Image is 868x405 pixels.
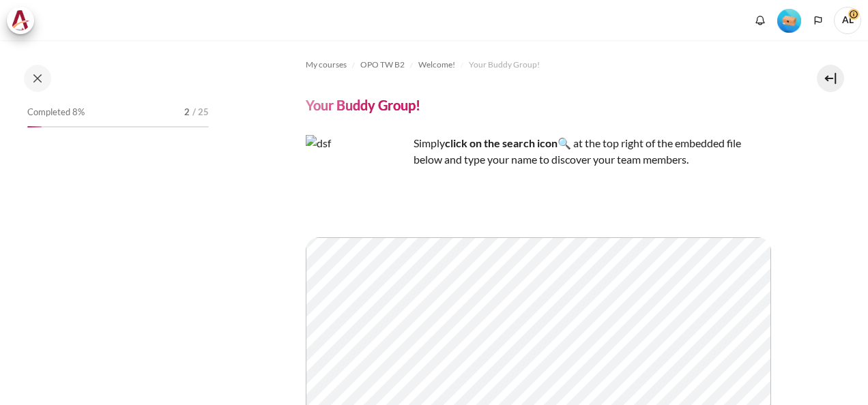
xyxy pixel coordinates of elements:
[469,57,540,73] a: Your Buddy Group!
[306,96,420,114] h4: Your Buddy Group!
[27,126,42,127] div: 8%
[418,57,455,73] a: Welcome!
[27,106,85,119] span: Completed 8%
[777,7,801,33] div: Level #1
[306,59,347,71] span: My courses
[306,57,347,73] a: My courses
[7,7,41,34] a: Architeck Architeck
[834,7,861,34] a: User menu
[772,7,807,33] a: Level #1
[418,59,455,71] span: Welcome!
[834,7,861,34] span: AL
[777,9,801,33] img: Level #1
[306,54,771,76] nav: Navigation bar
[184,106,190,119] span: 2
[11,10,30,31] img: Architeck
[469,59,540,71] span: Your Buddy Group!
[445,136,558,149] strong: click on the search icon
[192,106,209,119] span: / 25
[306,135,408,237] img: dsf
[808,10,828,31] button: Languages
[750,10,770,31] div: Show notification window with no new notifications
[306,135,771,168] p: Simply 🔍 at the top right of the embedded file below and type your name to discover your team mem...
[360,59,405,71] span: OPO TW B2
[360,57,405,73] a: OPO TW B2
